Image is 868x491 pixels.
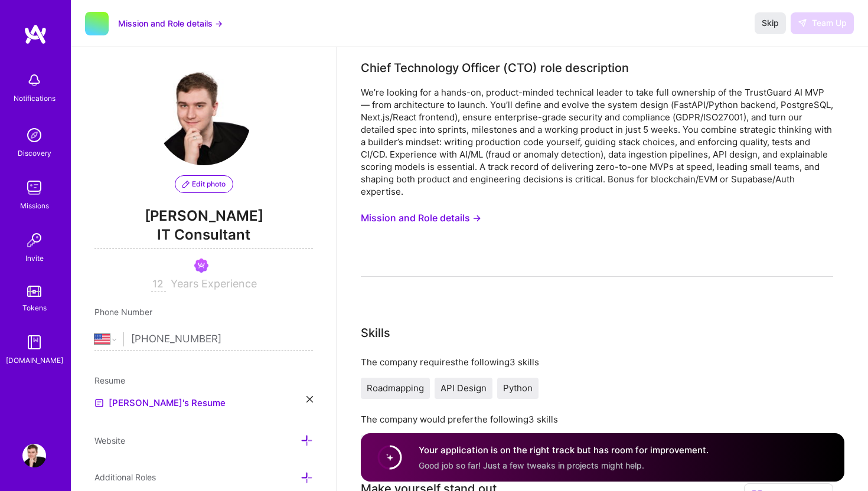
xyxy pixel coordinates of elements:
i: icon PencilPurple [182,181,190,188]
button: Mission and Role details → [118,17,223,30]
img: tokens [27,286,41,297]
button: Mission and Role details → [361,207,481,229]
span: API Design [440,382,487,394]
img: User Avatar [156,71,251,165]
div: The company would prefer the following 3 skills [361,413,833,425]
img: teamwork [22,176,46,199]
div: Discovery [18,147,51,159]
img: guide book [22,330,46,354]
img: Resume [94,398,104,408]
h4: Your application is on the right track but has room for improvement. [419,444,709,456]
div: Chief Technology Officer (CTO) role description [361,59,629,77]
img: User Avatar [22,444,46,467]
span: Roadmapping [367,382,424,394]
span: Skip [762,17,779,29]
div: We’re looking for a hands-on, product-minded technical leader to take full ownership of the Trust... [361,86,833,198]
img: Invite [22,228,46,252]
div: Notifications [14,92,56,104]
div: The company requires the following 3 skills [361,356,833,368]
span: IT Consultant [94,225,313,249]
img: Been on Mission [194,258,208,273]
img: discovery [22,123,46,147]
input: +1 (000) 000-0000 [131,322,313,356]
span: Website [94,436,125,446]
div: Invite [25,252,44,264]
span: [PERSON_NAME] [94,207,313,225]
span: Good job so far! Just a few tweaks in projects might help. [419,460,644,470]
img: bell [22,68,46,92]
span: Edit photo [182,179,226,189]
i: icon Close [306,396,313,402]
div: Missions [20,199,49,212]
span: Years Experience [171,277,257,290]
input: XX [151,277,166,292]
div: Skills [361,324,390,342]
a: User Avatar [19,444,49,467]
div: [DOMAIN_NAME] [6,354,63,366]
span: Phone Number [94,307,152,317]
span: Resume [94,375,125,385]
a: [PERSON_NAME]'s Resume [94,396,226,410]
button: Skip [755,12,786,34]
img: logo [24,24,47,45]
button: Edit photo [175,175,233,193]
div: Tokens [22,302,47,314]
span: Python [503,382,533,394]
span: Additional Roles [94,472,156,482]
